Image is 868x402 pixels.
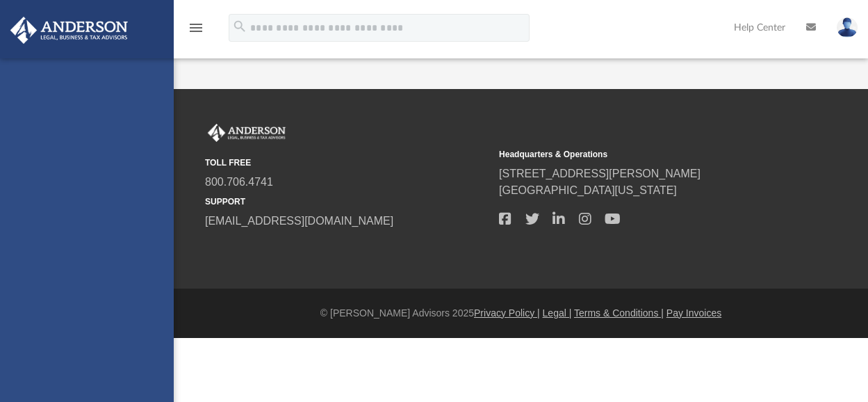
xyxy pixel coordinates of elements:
a: [EMAIL_ADDRESS][DOMAIN_NAME] [205,215,393,227]
a: [GEOGRAPHIC_DATA][US_STATE] [499,184,677,196]
a: Terms & Conditions | [574,307,664,319]
small: SUPPORT [205,195,489,208]
small: Headquarters & Operations [499,148,783,161]
img: Anderson Advisors Platinum Portal [205,124,288,142]
a: Legal | [543,307,572,319]
small: TOLL FREE [205,156,489,169]
a: Privacy Policy | [474,307,540,319]
a: Pay Invoices [666,307,721,319]
i: search [232,19,247,34]
div: © [PERSON_NAME] Advisors 2025 [174,306,868,321]
a: [STREET_ADDRESS][PERSON_NAME] [499,168,701,179]
a: menu [188,26,204,36]
img: Anderson Advisors Platinum Portal [6,17,132,44]
i: menu [188,19,204,36]
a: 800.706.4741 [205,176,273,188]
img: User Pic [837,17,858,38]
